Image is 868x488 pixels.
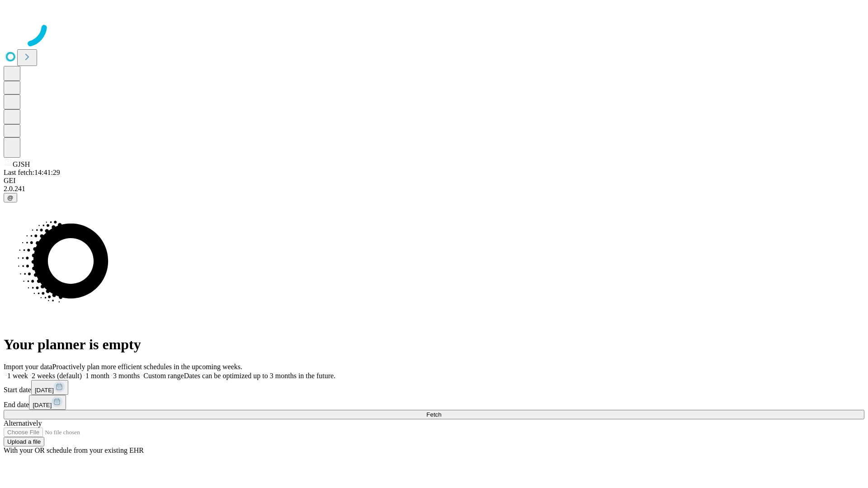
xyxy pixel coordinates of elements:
[113,372,140,380] span: 3 months
[85,372,109,380] span: 1 month
[33,402,52,408] span: [DATE]
[32,372,82,380] span: 2 weeks (default)
[4,185,864,193] div: 2.0.241
[4,177,864,185] div: GEI
[4,380,864,395] div: Start date
[52,363,242,371] span: Proactively plan more efficient schedules in the upcoming weeks.
[7,194,14,201] span: @
[4,363,52,371] span: Import your data
[184,372,335,380] span: Dates can be optimized up to 3 months in the future.
[143,372,184,380] span: Custom range
[426,411,441,418] span: Fetch
[4,446,144,454] span: With your OR schedule from your existing EHR
[31,380,68,395] button: [DATE]
[4,419,42,427] span: Alternatively
[29,395,66,410] button: [DATE]
[4,169,60,176] span: Last fetch: 14:41:29
[4,336,864,353] h1: Your planner is empty
[35,387,54,394] span: [DATE]
[4,395,864,410] div: End date
[4,193,17,202] button: @
[13,160,30,168] span: GJSH
[7,372,28,380] span: 1 week
[4,437,44,446] button: Upload a file
[4,410,864,419] button: Fetch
